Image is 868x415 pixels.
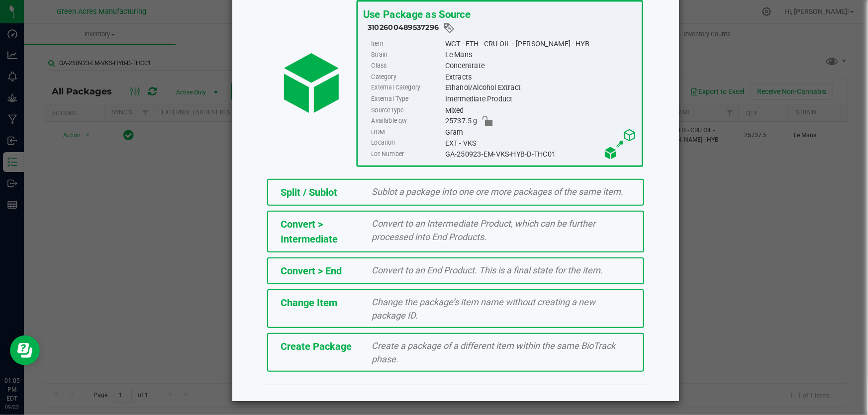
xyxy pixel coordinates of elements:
[445,138,637,149] div: EXT - VKS
[371,105,443,116] label: Source type
[372,186,624,197] span: Sublot a package into one ore more packages of the same item.
[445,93,637,104] div: Intermediate Product
[281,340,352,352] span: Create Package
[445,83,637,93] div: Ethanol/Alcohol Extract
[445,149,637,160] div: GA-250923-EM-VKS-HYB-D-THC01
[281,218,338,245] span: Convert > Intermediate
[371,116,443,127] label: Available qty
[371,149,443,160] label: Lot Number
[372,297,596,321] span: Change the package’s item name without creating a new package ID.
[281,297,337,309] span: Change Item
[371,138,443,149] label: Location
[281,186,337,198] span: Split / Sublot
[281,265,342,277] span: Convert > End
[445,105,637,116] div: Mixed
[445,61,637,72] div: Concentrate
[371,83,443,93] label: External Category
[371,61,443,72] label: Class
[445,38,637,49] div: WGT - ETH - CRU OIL - [PERSON_NAME] - HYB
[363,8,471,20] span: Use Package as Source
[371,38,443,49] label: Item
[372,265,603,275] span: Convert to an End Product. This is a final state for the item.
[368,22,637,34] div: 3102600489537296
[371,72,443,83] label: Category
[372,218,596,242] span: Convert to an Intermediate Product, which can be further processed into End Products.
[445,127,637,138] div: Gram
[371,127,443,138] label: UOM
[10,335,40,365] iframe: Resource center
[371,49,443,60] label: Strain
[445,116,478,127] span: 25737.5 g
[445,49,637,60] div: Le Mans
[372,340,616,364] span: Create a package of a different item within the same BioTrack phase.
[445,72,637,83] div: Extracts
[371,93,443,104] label: External Type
